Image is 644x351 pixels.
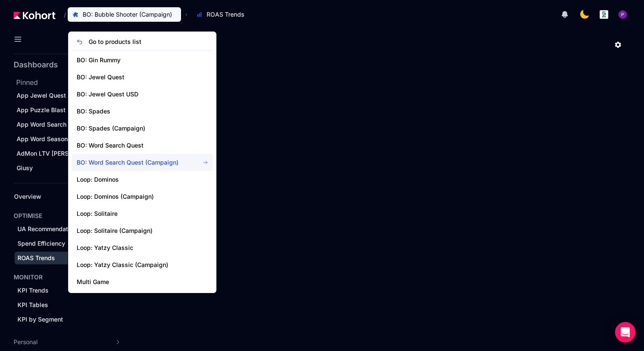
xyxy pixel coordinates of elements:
[77,278,189,286] span: Multi Game
[77,209,189,218] span: Loop: Solitaire
[77,124,189,133] span: BO: Spades (Campaign)
[192,7,253,22] button: ROAS Trends
[77,192,189,201] span: Loop: Dominos (Campaign)
[14,313,113,326] a: KPI by Segment
[14,212,42,220] h4: OPTIMISE
[72,188,213,205] a: Loop: Dominos (Campaign)
[77,56,189,64] span: BO: Gin Rummy
[17,150,101,157] span: AdMon LTV [PERSON_NAME]
[17,135,68,142] span: App Word Season
[17,301,48,308] span: KPI Tables
[615,322,635,342] div: Open Intercom Messenger
[72,103,213,120] a: BO: Spades
[17,225,80,232] span: UA Recommendations
[57,10,66,19] span: /
[77,158,189,167] span: BO: Word Search Quest (Campaign)
[72,69,213,86] a: BO: Jewel Quest
[14,223,113,235] a: UA Recommendations
[72,239,213,256] a: Loop: Yatzy Classic
[72,137,213,154] a: BO: Word Search Quest
[17,254,55,261] span: ROAS Trends
[14,162,125,174] a: Giusy
[77,261,189,269] span: Loop: Yatzy Classic (Campaign)
[14,104,125,116] a: App Puzzle Blast
[14,193,41,200] span: Overview
[14,133,125,145] a: App Word Season
[72,256,213,273] a: Loop: Yatzy Classic (Campaign)
[600,10,608,19] img: logo_logo_images_1_20240607072359498299_20240828135028712857.jpeg
[14,118,125,131] a: App Word Search
[14,61,58,69] h2: Dashboards
[14,252,113,264] a: ROAS Trends
[77,226,189,235] span: Loop: Solitaire (Campaign)
[72,34,213,49] a: Go to products list
[14,299,113,311] a: KPI Tables
[17,164,33,171] span: Giusy
[72,273,213,290] a: Multi Game
[77,141,189,150] span: BO: Word Search Quest
[72,86,213,103] a: BO: Jewel Quest USD
[17,316,63,323] span: KPI by Segment
[14,284,113,297] a: KPI Trends
[14,89,125,102] a: App Jewel Quest
[77,90,189,99] span: BO: Jewel Quest USD
[207,10,244,19] span: ROAS Trends
[89,38,141,46] span: Go to products list
[17,121,66,128] span: App Word Search
[17,106,66,113] span: App Puzzle Blast
[14,338,37,346] span: Personal
[14,147,125,160] a: AdMon LTV [PERSON_NAME]
[72,222,213,239] a: Loop: Solitaire (Campaign)
[72,205,213,222] a: Loop: Solitaire
[17,92,66,99] span: App Jewel Quest
[11,190,113,203] a: Overview
[77,73,189,81] span: BO: Jewel Quest
[17,287,49,294] span: KPI Trends
[77,244,189,252] span: Loop: Yatzy Classic
[14,12,55,19] img: Kohort logo
[16,77,128,87] h2: Pinned
[77,107,189,116] span: BO: Spades
[17,240,65,247] span: Spend Efficiency
[72,120,213,137] a: BO: Spades (Campaign)
[77,175,189,184] span: Loop: Dominos
[72,52,213,69] a: BO: Gin Rummy
[184,11,189,18] span: ›
[14,237,113,250] a: Spend Efficiency
[14,273,43,281] h4: MONITOR
[72,154,213,171] a: BO: Word Search Quest (Campaign)
[72,171,213,188] a: Loop: Dominos
[83,10,172,19] span: BO: Bubble Shooter (Campaign)
[68,7,181,22] button: BO: Bubble Shooter (Campaign)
